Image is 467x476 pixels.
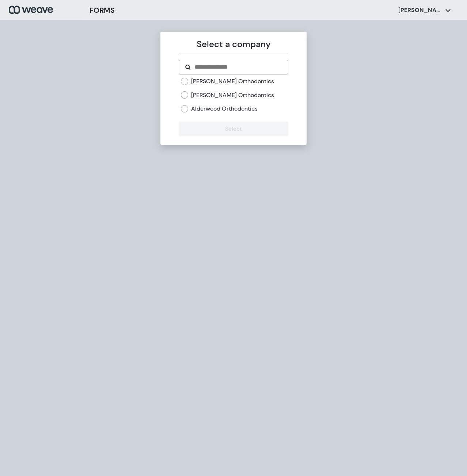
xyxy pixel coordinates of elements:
label: [PERSON_NAME] Orthodontics [191,77,274,85]
h3: FORMS [90,5,115,16]
button: Select [179,122,288,136]
label: Alderwood Orthodontics [191,105,258,113]
label: [PERSON_NAME] Orthodontics [191,91,274,99]
input: Search [194,63,282,72]
p: [PERSON_NAME] [398,6,442,14]
p: Select a company [179,38,288,51]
